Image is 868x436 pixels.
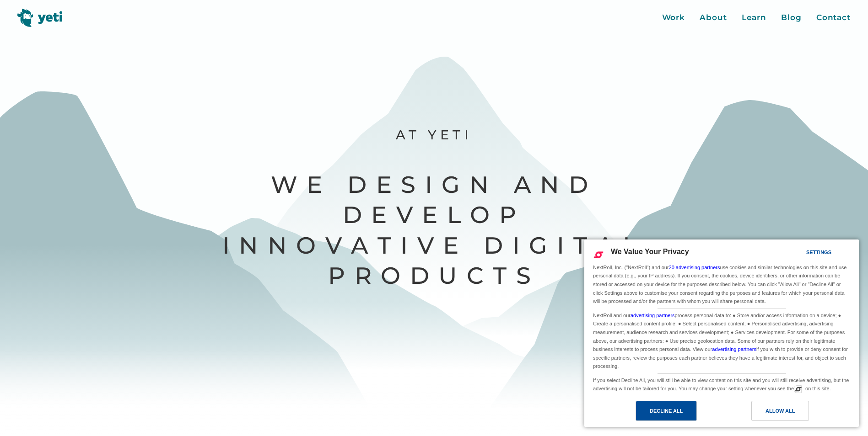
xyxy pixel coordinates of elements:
[591,309,852,372] div: NextRoll and our process personal data to: ● Store and/or access information on a device; ● Creat...
[781,12,802,24] a: Blog
[239,230,268,261] span: n
[623,230,646,261] span: l
[669,265,720,270] a: 20 advertising partners
[591,262,852,307] div: NextRoll, Inc. ("NextRoll") and our use cookies and similar technologies on this site and use per...
[766,406,795,416] div: Allow All
[816,12,851,24] a: Contact
[662,12,685,24] a: Work
[222,230,239,261] span: I
[722,401,853,425] a: Allow All
[590,401,722,425] a: Decline All
[712,346,756,352] a: advertising partners
[742,12,767,24] a: Learn
[611,248,689,255] span: We Value Your Privacy
[591,374,852,394] div: If you select Decline All, you will still be able to view content on this site and you will still...
[631,313,675,318] a: advertising partners
[650,406,683,416] div: Decline All
[17,9,63,27] img: Yeti logo
[700,12,727,24] a: About
[806,247,831,257] div: Settings
[790,245,812,262] a: Settings
[221,127,647,144] p: At Yeti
